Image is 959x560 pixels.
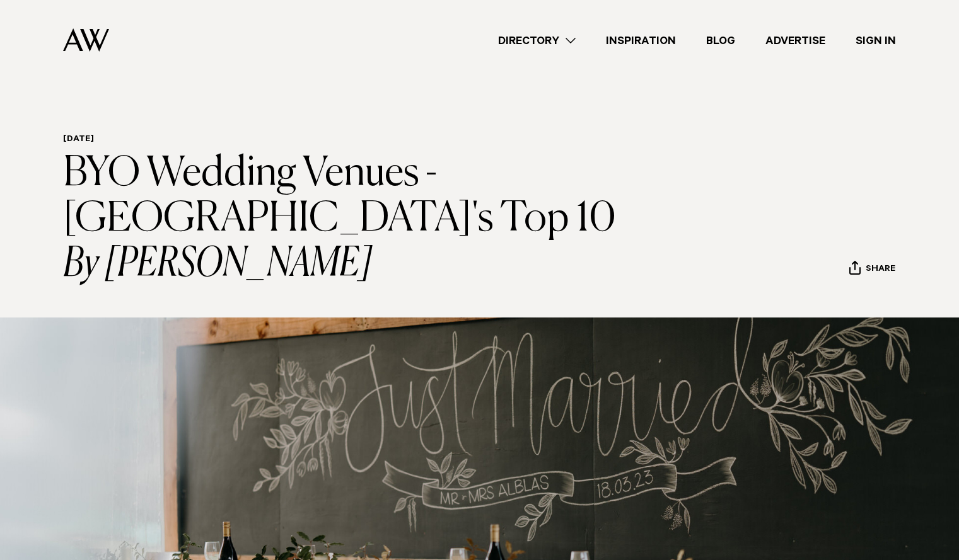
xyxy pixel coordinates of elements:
a: Advertise [750,32,840,49]
span: Share [866,264,895,276]
i: By [PERSON_NAME] [63,242,646,287]
h6: [DATE] [63,134,646,146]
a: Directory [483,32,591,49]
img: Auckland Weddings Logo [63,28,109,52]
a: Sign In [840,32,911,49]
button: Share [849,260,896,279]
h1: BYO Wedding Venues - [GEOGRAPHIC_DATA]'s Top 10 [63,151,646,287]
a: Blog [691,32,750,49]
a: Inspiration [591,32,691,49]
